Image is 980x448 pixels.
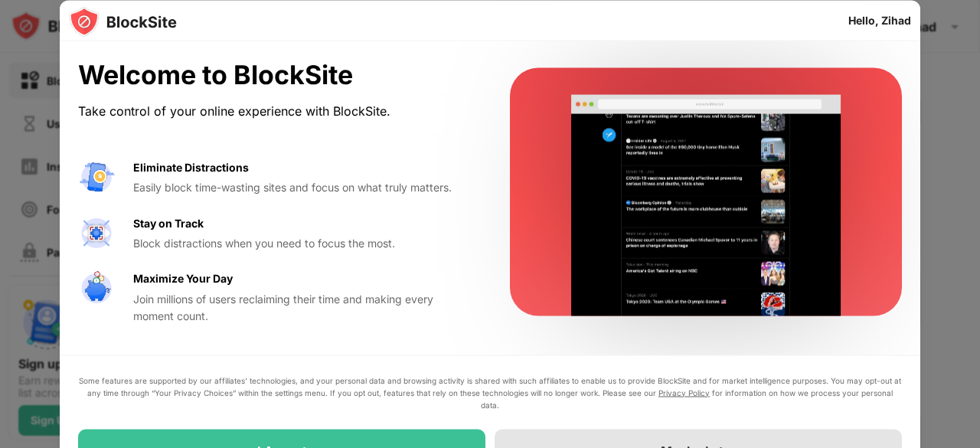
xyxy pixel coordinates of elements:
[133,214,204,231] div: Stay on Track
[78,100,473,122] div: Take control of your online experience with BlockSite.
[78,159,115,195] img: value-avoid-distractions.svg
[78,60,473,91] div: Welcome to BlockSite
[69,6,177,37] img: logo-blocksite.svg
[78,374,902,410] div: Some features are supported by our affiliates’ technologies, and your personal data and browsing ...
[133,290,473,325] div: Join millions of users reclaiming their time and making every moment count.
[133,234,473,251] div: Block distractions when you need to focus the most.
[133,270,233,287] div: Maximize Your Day
[848,14,911,26] div: Hello, Zihad
[133,159,249,175] div: Eliminate Distractions
[78,270,115,307] img: value-safe-time.svg
[133,179,473,196] div: Easily block time-wasting sites and focus on what truly matters.
[78,214,115,251] img: value-focus.svg
[658,388,710,397] a: Privacy Policy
